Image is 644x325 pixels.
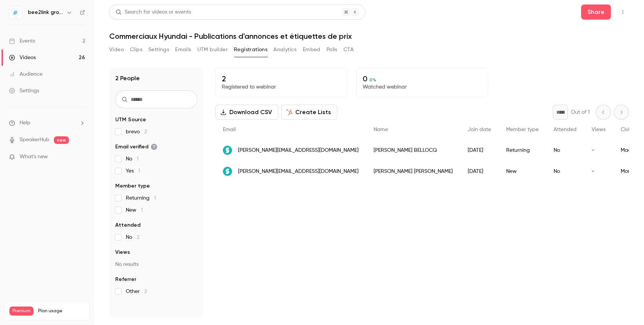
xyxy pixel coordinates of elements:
[9,87,39,95] div: Settings
[116,8,191,16] div: Search for videos or events
[115,221,140,229] span: Attended
[9,119,85,127] li: help-dropdown-opener
[506,127,539,132] span: Member type
[126,155,139,163] span: No
[554,127,577,132] span: Attended
[374,127,388,132] span: Name
[9,70,43,78] div: Audience
[592,127,606,132] span: Views
[327,44,337,56] button: Polls
[238,168,359,175] span: [PERSON_NAME][EMAIL_ADDRESS][DOMAIN_NAME]
[109,44,124,56] button: Video
[363,83,482,91] p: Watched webinar
[115,276,136,283] span: Referrer
[115,143,157,151] span: Email verified
[126,128,147,136] span: brevo
[9,54,36,61] div: Videos
[144,129,147,134] span: 2
[9,37,35,45] div: Events
[9,6,21,18] img: bee2link group - Formation continue Hyundai
[273,44,297,56] button: Analytics
[137,235,139,240] span: 2
[20,153,48,161] span: What's new
[148,44,169,56] button: Settings
[126,206,143,214] span: New
[154,195,156,201] span: 1
[621,127,636,132] span: Civilité
[584,161,613,182] div: -
[115,182,150,190] span: Member type
[20,136,49,144] a: SpeakerHub
[197,44,228,56] button: UTM builder
[222,74,341,83] p: 2
[115,116,197,295] section: facet-groups
[617,6,629,18] button: Top Bar Actions
[460,161,499,182] div: [DATE]
[222,83,341,91] p: Registered to webinar
[138,168,140,174] span: 1
[546,140,584,161] div: No
[584,140,613,161] div: -
[126,167,140,175] span: Yes
[115,249,130,256] span: Views
[571,108,590,116] p: Out of 1
[28,9,63,16] h6: bee2link group - Formation continue Hyundai
[369,77,376,82] span: 0 %
[20,119,31,127] span: Help
[581,5,611,20] button: Share
[366,140,460,161] div: [PERSON_NAME] BELLOCQ
[175,44,191,56] button: Emails
[76,154,85,160] iframe: Noticeable Trigger
[343,44,354,56] button: CTA
[303,44,320,56] button: Embed
[9,307,34,316] span: Premium
[109,32,629,41] h1: Commerciaux Hyundai - Publications d'annonces et étiquettes de prix
[499,161,546,182] div: New
[546,161,584,182] div: No
[468,127,491,132] span: Join date
[223,146,232,155] img: sipa-automobiles.fr
[223,127,236,132] span: Email
[215,105,278,120] button: Download CSV
[238,146,359,154] span: [PERSON_NAME][EMAIL_ADDRESS][DOMAIN_NAME]
[281,105,337,120] button: Create Lists
[141,208,143,213] span: 1
[126,233,139,241] span: No
[363,74,482,83] p: 0
[54,136,69,144] span: new
[130,44,142,56] button: Clips
[137,156,139,162] span: 1
[460,140,499,161] div: [DATE]
[223,167,232,176] img: sipa-automobiles.fr
[115,261,197,268] p: No results
[366,161,460,182] div: [PERSON_NAME] [PERSON_NAME]
[126,194,156,202] span: Returning
[38,308,85,314] span: Plan usage
[126,288,147,295] span: Other
[115,116,146,124] span: UTM Source
[499,140,546,161] div: Returning
[115,74,140,83] h1: 2 People
[234,44,267,56] button: Registrations
[144,289,147,294] span: 2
